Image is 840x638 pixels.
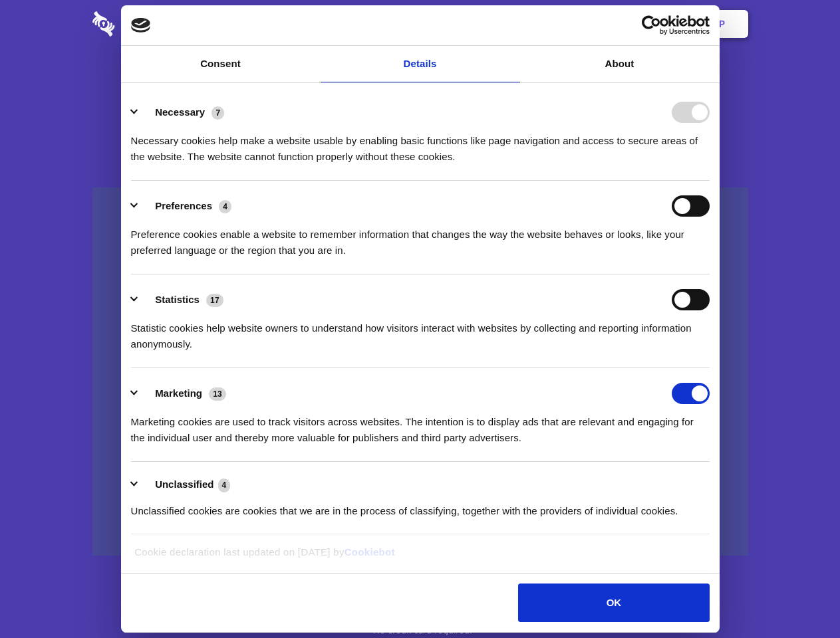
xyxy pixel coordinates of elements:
a: About [520,46,720,82]
span: 7 [211,106,224,120]
div: Necessary cookies help make a website usable by enabling basic functions like page navigation and... [131,123,710,165]
a: Cookiebot [345,546,395,558]
label: Marketing [155,387,202,399]
button: Marketing (13) [131,383,235,404]
span: 13 [209,387,226,401]
label: Necessary [155,106,205,118]
a: Consent [121,46,321,82]
div: Marketing cookies are used to track visitors across websites. The intention is to display ads tha... [131,404,710,446]
button: Preferences (4) [131,195,240,217]
label: Preferences [155,200,212,211]
button: Statistics (17) [131,289,232,310]
iframe: Drift Widget Chat Controller [773,572,824,622]
div: Unclassified cookies are cookies that we are in the process of classifying, together with the pro... [131,493,710,519]
label: Statistics [155,294,200,305]
span: 4 [218,478,231,492]
a: Usercentrics Cookiebot - opens in a new window [593,15,710,35]
h4: Auto-redaction of sensitive data, encrypted data sharing and self-destructing private chats. Shar... [92,121,748,165]
a: Pricing [390,3,448,45]
img: logo-wordmark-white-trans-d4663122ce5f474addd5e946df7df03e33cb6a1c49d2221995e7729f52c070b2.svg [92,11,206,37]
span: 17 [206,294,223,307]
a: Login [603,3,661,45]
a: Details [321,46,520,82]
div: Preference cookies enable a website to remember information that changes the way the website beha... [131,217,710,259]
span: 4 [219,200,231,213]
button: Necessary (7) [131,102,233,123]
div: Statistic cookies help website owners to understand how visitors interact with websites by collec... [131,310,710,352]
button: OK [518,584,709,622]
img: logo [131,18,151,33]
a: Contact [539,3,601,45]
a: Wistia video thumbnail [92,187,748,556]
div: Cookie declaration last updated on [DATE] by [124,544,716,570]
h1: Eliminate Slack Data Loss. [92,60,748,108]
button: Unclassified (4) [131,477,239,493]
